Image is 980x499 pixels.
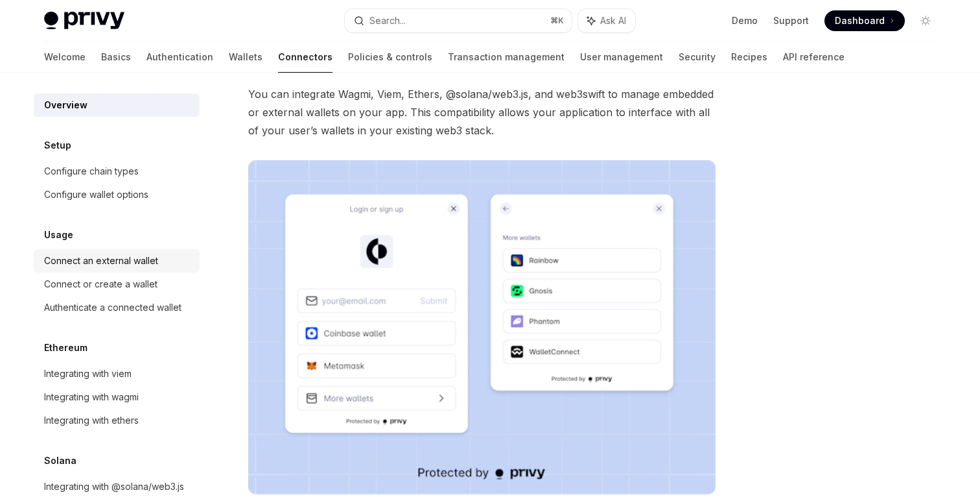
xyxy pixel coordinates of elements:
div: Integrating with wagmi [44,389,139,405]
a: Configure chain types [34,160,200,183]
img: light logo [44,12,124,30]
div: Integrating with viem [44,366,132,382]
div: Connect or create a wallet [44,276,157,292]
span: Dashboard [835,14,885,27]
a: Integrating with viem [34,362,200,385]
button: Toggle dark mode [915,10,936,31]
a: Transaction management [448,42,565,73]
h5: Ethereum [44,340,87,356]
div: Configure wallet options [44,187,148,202]
a: Security [679,42,716,73]
a: Connect an external wallet [34,249,200,273]
button: Search...⌘K [345,9,572,32]
div: Integrating with ethers [44,413,139,428]
a: Authenticate a connected wallet [34,296,200,319]
h5: Setup [44,138,71,153]
div: Connect an external wallet [44,253,158,269]
a: Wallets [229,42,262,73]
a: Connectors [278,42,332,73]
span: You can integrate Wagmi, Viem, Ethers, @solana/web3.js, and web3swift to manage embedded or exter... [248,85,716,140]
button: Ask AI [578,9,635,32]
span: ⌘ K [550,16,564,26]
a: Integrating with @solana/web3.js [34,475,200,498]
a: Demo [732,14,758,27]
a: Basics [101,42,131,73]
a: Overview [34,93,200,117]
a: Authentication [146,42,213,73]
a: Integrating with ethers [34,409,200,432]
a: API reference [783,42,845,73]
img: Connectors3 [248,160,716,494]
a: Recipes [731,42,767,73]
div: Overview [44,97,87,113]
div: Authenticate a connected wallet [44,300,181,315]
a: Configure wallet options [34,183,200,206]
h5: Usage [44,227,73,243]
a: User management [580,42,663,73]
a: Connect or create a wallet [34,273,200,296]
div: Integrating with @solana/web3.js [44,479,184,494]
a: Policies & controls [348,42,432,73]
div: Configure chain types [44,164,139,179]
a: Welcome [44,42,86,73]
h5: Solana [44,453,76,469]
a: Integrating with wagmi [34,385,200,409]
span: Ask AI [600,14,626,27]
div: Search... [369,13,406,29]
a: Support [773,14,809,27]
a: Dashboard [824,10,905,31]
